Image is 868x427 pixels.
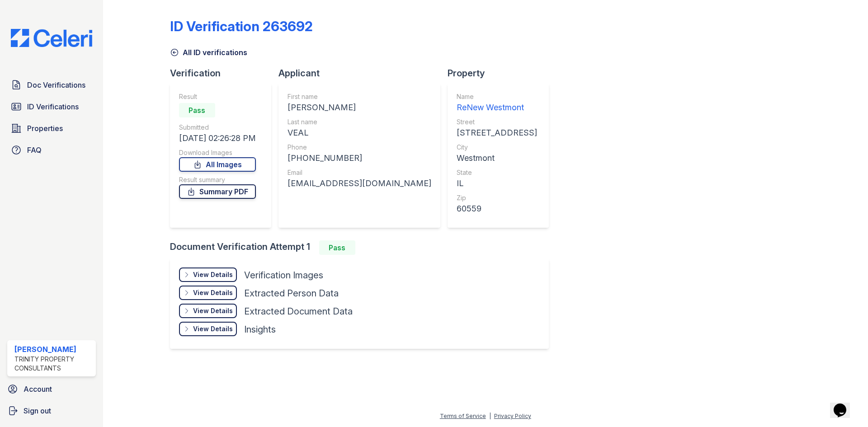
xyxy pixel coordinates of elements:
[179,175,256,184] div: Result summary
[830,391,859,418] iframe: chat widget
[457,193,537,202] div: Zip
[457,117,537,127] div: Street
[244,323,276,336] div: Insights
[14,344,92,355] div: [PERSON_NAME]
[244,269,323,282] div: Verification Images
[7,119,96,137] a: Properties
[319,240,355,255] div: Pass
[193,324,233,333] div: View Details
[27,80,85,90] span: Doc Verifications
[244,287,339,300] div: Extracted Person Data
[179,157,256,172] a: All Images
[27,145,42,155] span: FAQ
[179,184,256,199] a: Summary PDF
[4,29,99,47] img: CE_Logo_Blue-a8612792a0a2168367f1c8372b55b34899dd931a85d93a1a3d3e32e68fde9ad4.png
[170,47,247,58] a: All ID verifications
[494,413,531,419] a: Privacy Policy
[457,92,537,101] div: Name
[4,380,99,398] a: Account
[489,413,491,419] div: |
[288,168,431,177] div: Email
[288,177,431,190] div: [EMAIL_ADDRESS][DOMAIN_NAME]
[288,143,431,152] div: Phone
[288,127,431,139] div: VEAL
[14,355,92,373] div: Trinity Property Consultants
[457,101,537,114] div: ReNew Westmont
[179,92,256,101] div: Result
[4,402,99,420] a: Sign out
[179,132,256,145] div: [DATE] 02:26:28 PM
[457,152,537,164] div: Westmont
[179,123,256,132] div: Submitted
[457,127,537,139] div: [STREET_ADDRESS]
[170,240,556,255] div: Document Verification Attempt 1
[27,123,63,134] span: Properties
[27,101,79,112] span: ID Verifications
[179,103,215,117] div: Pass
[457,168,537,177] div: State
[24,405,51,416] span: Sign out
[7,98,96,116] a: ID Verifications
[24,384,52,394] span: Account
[457,143,537,152] div: City
[193,288,233,297] div: View Details
[193,270,233,279] div: View Details
[288,117,431,127] div: Last name
[170,67,278,80] div: Verification
[288,92,431,101] div: First name
[193,306,233,315] div: View Details
[288,152,431,164] div: [PHONE_NUMBER]
[448,67,556,80] div: Property
[7,141,96,159] a: FAQ
[440,413,486,419] a: Terms of Service
[288,101,431,114] div: [PERSON_NAME]
[170,18,313,34] div: ID Verification 263692
[278,67,448,80] div: Applicant
[7,76,96,94] a: Doc Verifications
[179,148,256,157] div: Download Images
[457,92,537,114] a: Name ReNew Westmont
[244,305,353,318] div: Extracted Document Data
[457,177,537,190] div: IL
[457,202,537,215] div: 60559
